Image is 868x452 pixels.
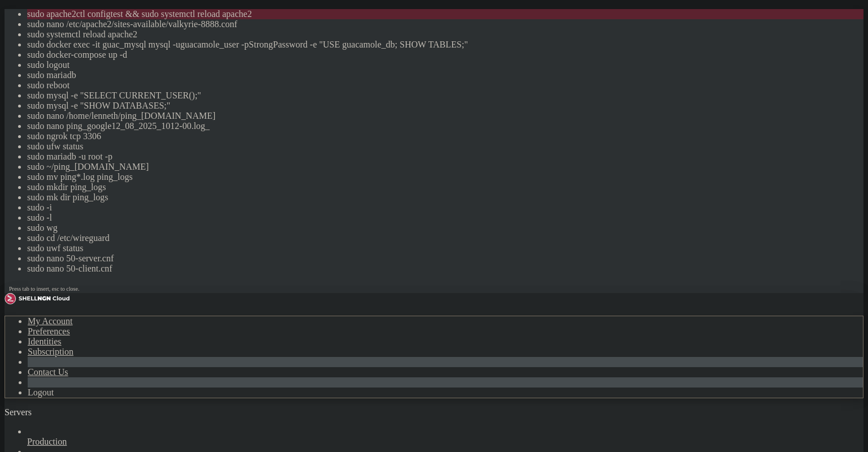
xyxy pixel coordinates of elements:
span: ~ [81,316,86,325]
span: ~ [81,212,86,221]
span: ~ [81,345,86,354]
li: sudo reboot [27,80,863,91]
span: > [651,71,656,80]
li: sudo docker exec -it guac_mysql mysql -uguacamole_user -pStrongPassword -e "USE guacamole_db; SHO... [27,40,863,50]
a: Identities [28,337,62,346]
li: sudo nano 50-client.cnf [27,264,863,274]
a: Logout [28,388,54,397]
span: Servers [5,407,32,417]
x-row: Authentication is required to restart 'mariadb.service'. [5,260,720,269]
a: Subscription [28,347,73,356]
li: sudo mariadb [27,70,863,80]
span: # Remove PID/soquete velhos (se o processo não existe mais) [5,175,271,184]
li: sudo apache2ctl configtest && sudo systemctl reload apache2 [27,9,863,19]
x-row: : $ sudo [5,364,720,373]
li: Production [27,427,863,447]
span: Press tab to insert, esc to close. [9,286,79,292]
span: ==== AUTHENTICATION COMPLETE ==== [5,288,154,297]
x-row: dmesg: read kernel buffer failed: Operation not permitted [5,326,720,335]
li: sudo ngrok tcp 3306 [27,131,863,141]
li: sudo logout [27,60,863,70]
li: sudo uwf status [27,243,863,253]
li: sudo mysql -e "SELECT CURRENT_USER();" [27,91,863,101]
x-row: [DATE] 03:00:01 valkyrie systemd[1]: mariadb.service: Deactivated successfully. [5,89,720,99]
li: sudo nano 50-server.cnf [27,253,863,264]
li: sudo nano ping_google12_08_2025_1012-00.log_ [27,121,863,131]
li: sudo -l [27,213,863,223]
x-row: fi [5,203,720,213]
span: lenneth@valkyrie [5,316,77,325]
x-row: [DATE] 03:00:01 valkyrie mariadbd[2243064]: [DATE] 3:00:01 0 [Note] InnoDB: Removed temporary tab... [5,61,720,71]
span: ~ [81,241,86,250]
li: sudo cd /etc/wireguard [27,233,863,243]
li: sudo mkdir ping_logs [27,182,863,192]
x-row: : $ [5,231,720,241]
span: ~ [81,231,86,240]
a: Servers [5,407,77,417]
li: sudo mv ping*.log ping_logs [27,172,863,182]
span: lenneth@valkyrie [5,212,77,221]
span: ==== AUTHENTICATING FOR org.freedesktop.systemd1.manage-units ==== [5,250,303,259]
a: My Account [28,316,73,326]
x-row: : $ [5,212,720,222]
li: sudo nano /etc/apache2/sites-available/valkyrie-8888.conf [27,19,863,29]
x-row: Authenticating as: lenneth [5,269,720,279]
img: Shellngn [5,293,70,304]
span: lenneth@valkyrie [5,335,77,345]
a: Production [27,437,863,447]
x-row: [DATE] 03:00:00 valkyrie mariadbd[2243064]: [DATE] 3:00:00 0 [Note] InnoDB: Dumping buffer pool(s... [5,33,720,42]
x-row: : $ [5,127,720,137]
li: sudo ~/ping_[DOMAIN_NAME] [27,162,863,172]
span: ~ [81,354,86,363]
span: ~ [81,222,86,231]
li: sudo systemctl reload apache2 [27,29,863,40]
x-row: [DATE] 03:00:00 valkyrie mariadbd[2243064]: [DATE] 3:00:00 0 [Note] InnoDB: Buffer pool(s) dump c... [5,52,720,62]
a: Contact Us [28,367,68,377]
span: ~ [81,335,86,345]
x-row: sudo rm -f /run/mysqld/[DOMAIN_NAME] /run/mysqld/mysqld.sock [5,193,720,203]
x-row: : $ systemctl restart mariadb [5,241,720,251]
x-row: [DATE] 03:00:00 valkyrie mariadbd[2243064]: [DATE] 3:00:00 0 [Note] InnoDB: Restricted to 2028 pa... [5,42,720,52]
span: lenneth@valkyrie [5,231,77,240]
x-row: sudo mkdir -p /run/mysqld [5,137,720,147]
x-row: : $ [5,222,720,231]
x-row: [DATE] 03:00:01 valkyrie mariadbd[2243064]: [DATE] 3:00:01 0 [Note] InnoDB: Shutdown completed; l... [5,71,720,80]
li: sudo mk dir ping_logs [27,192,863,203]
x-row: : $ [5,354,720,364]
span: lenneth@valkyrie [5,127,77,136]
x-row: : $ dmesg | egrep -i 'apparmor|denied|audit' | tail -n 50 [5,316,720,326]
li: sudo docker-compose up -d [27,50,863,60]
li: sudo mariadb -u root -p [27,152,863,162]
x-row: : $ [5,345,720,354]
span: ~ [81,364,86,373]
span: lenneth@valkyrie [5,222,77,231]
li: sudo wg [27,223,863,233]
span: lenneth@valkyrie [5,345,77,354]
x-row: [DATE] 03:00:01 valkyrie mariadbd[2243064]: [DATE] 3:00:01 0 [Note] /usr/sbin/mariadbd: Shutdown ... [5,80,720,90]
x-row: Password: [5,278,720,288]
x-row: : $ [5,335,720,345]
div: (25, 38) [124,364,128,373]
li: sudo -i [27,203,863,213]
span: lenneth@valkyrie [5,354,77,363]
span: lenneth@valkyrie [5,241,77,250]
x-row: sudo chmod 755 /run/mysqld [5,156,720,165]
li: sudo nano /home/lenneth/ping_[DOMAIN_NAME] [27,111,863,121]
x-row: if ! pgrep mariadbd >/dev/null; then [5,184,720,193]
x-row: [DATE] 03:00:00 valkyrie mariadbd[2243064]: [DATE] 3:00:00 0 [Note] InnoDB: Starting shutdown... [5,23,720,33]
span: ~ [81,127,86,136]
li: sudo ufw status [27,141,863,152]
a: Preferences [28,326,70,336]
span: lenneth@valkyrie [5,364,77,373]
x-row: ^C [5,307,720,317]
x-row: [DATE] 03:00:01 valkyrie systemd[1]: Stopped mariadb.service - MariaDB [DATE] database server. [5,99,720,109]
span: Production [27,437,67,446]
x-row: [DATE] 03:00:01 valkyrie systemd[1]: mariadb.service: Consumed 6min 112ms CPU time, 160.1M memory... [5,109,720,118]
x-row: sudo chown mysql:mysql /run/mysqld [5,147,720,156]
span: # Garante diretório de runtime correto [90,127,262,136]
x-row: CPU: 6min 112ms [5,5,720,14]
li: sudo mysql -e "SHOW DATABASES;" [27,101,863,111]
